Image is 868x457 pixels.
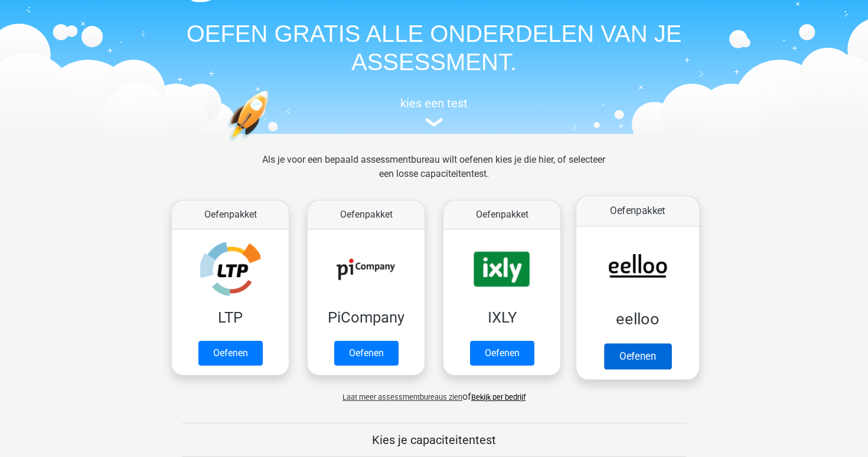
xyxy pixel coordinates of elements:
[162,19,706,76] h1: OEFEN GRATIS ALLE ONDERDELEN VAN JE ASSESSMENT.
[162,96,706,127] a: kies een test
[162,380,706,404] div: of
[198,341,263,366] a: Oefenen
[227,90,314,197] img: oefenen
[253,153,615,195] div: Als je voor een bepaald assessmentbureau wilt oefenen kies je die hier, of selecteer een losse ca...
[342,393,462,402] span: Laat meer assessmentbureaus zien
[470,341,534,366] a: Oefenen
[182,433,686,447] h5: Kies je capaciteitentest
[604,343,671,369] a: Oefenen
[334,341,399,366] a: Oefenen
[471,393,526,402] a: Bekijk per bedrijf
[162,96,706,110] h5: kies een test
[425,118,443,127] img: assessment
